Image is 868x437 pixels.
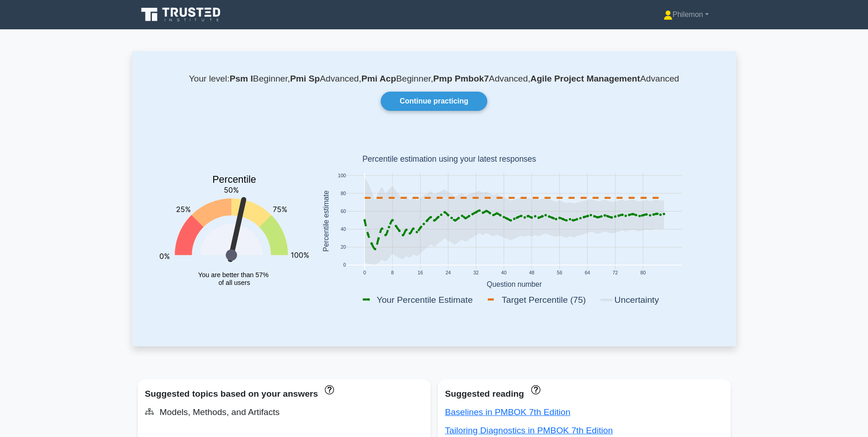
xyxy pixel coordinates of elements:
[642,5,731,24] a: Philemon
[230,74,253,83] b: Psm I
[363,271,366,276] text: 0
[381,92,487,111] a: Continue practicing
[486,280,542,288] text: Question number
[340,209,346,214] text: 60
[343,263,346,268] text: 0
[445,407,571,417] a: Baselines in PMBOK 7th Edition
[584,271,590,276] text: 64
[433,74,489,83] b: Pmp Pmbok7
[362,155,536,164] text: Percentile estimation using your latest responses
[322,191,329,252] text: Percentile estimate
[290,74,320,83] b: Pmi Sp
[145,387,423,401] div: Suggested topics based on your answers
[340,245,346,250] text: 20
[529,271,534,276] text: 48
[445,271,451,276] text: 24
[417,271,423,276] text: 16
[145,405,423,420] div: Models, Methods, and Artifacts
[212,175,256,186] text: Percentile
[557,271,562,276] text: 56
[530,74,640,83] b: Agile Project Management
[501,271,507,276] text: 40
[154,73,714,84] p: Your level: Beginner, Advanced, Beginner, Advanced, Advanced
[445,387,723,401] div: Suggested reading
[528,384,540,394] a: These concepts have been answered less than 50% correct. The guides disapear when you answer ques...
[198,271,269,279] tspan: You are better than 57%
[340,227,346,232] text: 40
[338,173,346,178] text: 100
[391,271,394,276] text: 8
[473,271,479,276] text: 32
[640,271,646,276] text: 80
[340,191,346,196] text: 80
[323,384,334,394] a: These topics have been answered less than 50% correct. Topics disapear when you answer questions ...
[445,426,613,435] a: Tailoring Diagnostics in PMBOK 7th Edition
[612,271,618,276] text: 72
[361,74,396,83] b: Pmi Acp
[218,279,250,286] tspan: of all users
